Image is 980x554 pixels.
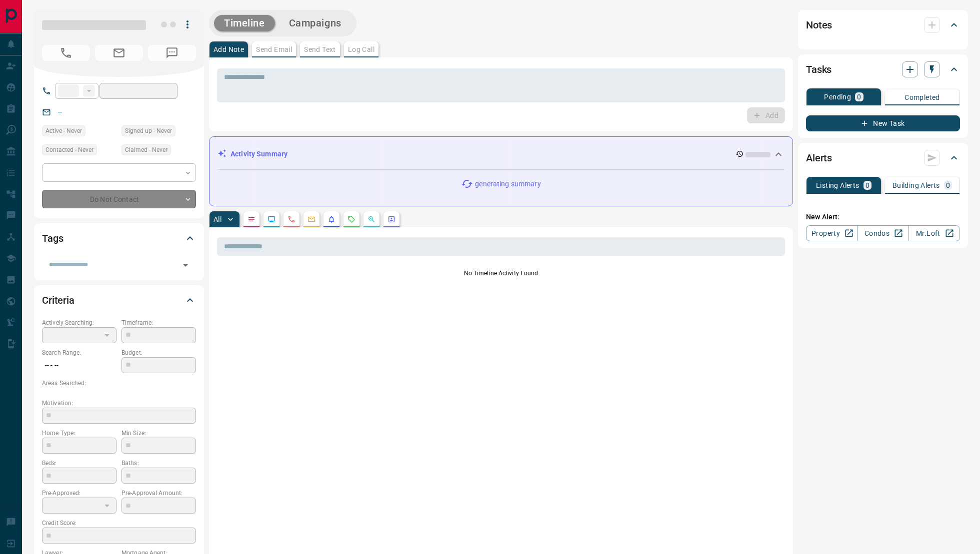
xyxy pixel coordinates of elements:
h2: Tags [42,230,63,246]
span: Active - Never [45,126,82,136]
div: Criteria [42,288,196,312]
div: Notes [806,13,960,37]
h2: Notes [806,17,832,33]
h2: Criteria [42,292,74,308]
p: Motivation: [42,399,196,408]
p: -- - -- [42,357,116,374]
div: Alerts [806,146,960,170]
span: Signed up - Never [125,126,172,136]
span: No Email [95,45,143,61]
svg: Opportunities [367,215,375,223]
div: Activity Summary [217,145,784,163]
p: 0 [857,93,861,100]
p: All [213,216,221,223]
p: Listing Alerts [816,182,859,189]
p: Pending [824,93,851,100]
p: Home Type: [42,429,116,438]
div: Tags [42,226,196,250]
svg: Listing Alerts [327,215,335,223]
svg: Agent Actions [387,215,395,223]
h2: Tasks [806,61,831,77]
a: Condos [857,225,908,241]
button: Campaigns [279,15,351,31]
p: generating summary [475,179,540,189]
p: Pre-Approved: [42,489,116,498]
p: Beds: [42,459,116,468]
p: Building Alerts [892,182,940,189]
p: No Timeline Activity Found [217,269,785,278]
svg: Emails [307,215,315,223]
a: Property [806,225,857,241]
a: -- [58,108,62,116]
p: Timeframe: [121,318,196,327]
span: Claimed - Never [125,145,167,155]
p: Search Range: [42,348,116,357]
svg: Notes [247,215,255,223]
span: No Number [148,45,196,61]
p: Baths: [121,459,196,468]
button: Open [178,258,192,272]
p: Completed [904,94,940,101]
h2: Alerts [806,150,832,166]
p: Add Note [213,46,244,53]
svg: Calls [287,215,295,223]
p: Activity Summary [230,149,287,159]
p: Min Size: [121,429,196,438]
p: Budget: [121,348,196,357]
a: Mr.Loft [908,225,960,241]
button: Timeline [214,15,275,31]
p: Credit Score: [42,519,196,528]
div: Do Not Contact [42,190,196,208]
p: 0 [865,182,869,189]
p: Pre-Approval Amount: [121,489,196,498]
p: 0 [946,182,950,189]
p: Actively Searching: [42,318,116,327]
button: New Task [806,115,960,131]
p: New Alert: [806,212,960,222]
span: Contacted - Never [45,145,93,155]
svg: Lead Browsing Activity [267,215,275,223]
div: Tasks [806,57,960,81]
svg: Requests [347,215,355,223]
span: No Number [42,45,90,61]
p: Areas Searched: [42,379,196,388]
